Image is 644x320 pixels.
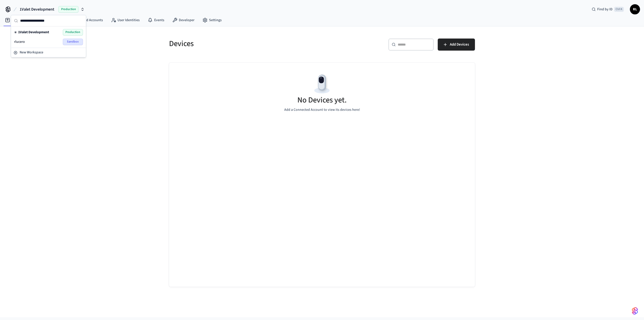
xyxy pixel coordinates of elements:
[630,4,640,14] button: RL
[438,39,475,51] button: Add Devices
[169,39,319,49] h5: Devices
[632,307,638,315] img: SeamLogoGradient.69752ec5.svg
[311,73,333,95] img: Devices Empty State
[11,26,86,48] div: Suggestions
[58,6,78,13] span: Production
[63,29,83,35] span: Production
[20,50,43,55] span: New Workspace
[597,7,613,12] span: Find by ID
[297,95,347,105] h5: No Devices yet.
[630,5,639,14] span: RL
[614,7,624,12] span: Ctrl K
[284,107,360,113] p: Add a Connected Account to view its devices here!
[1,16,27,25] a: Devices
[18,30,49,35] span: 1Valet Development
[144,16,168,25] a: Events
[20,6,54,12] span: 1Valet Development
[588,5,628,14] div: Find by IDCtrl K
[450,41,469,48] span: Add Devices
[168,16,198,25] a: Developer
[107,16,144,25] a: User Identities
[198,16,226,25] a: Settings
[12,48,86,57] button: New Workspace
[63,39,83,45] span: Sandbox
[14,39,25,44] span: rlucero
